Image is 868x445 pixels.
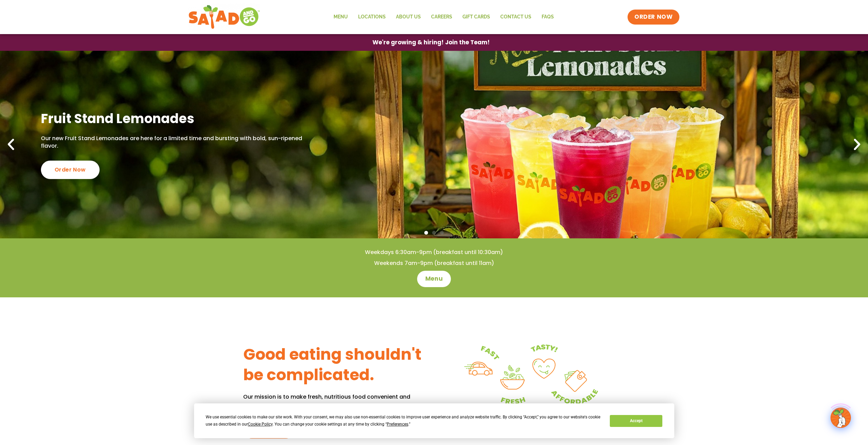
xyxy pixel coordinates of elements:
[353,9,391,25] a: Locations
[14,259,854,267] h4: Weekends 7am-9pm (breakfast until 11am)
[634,13,673,21] span: ORDER NOW
[850,137,865,152] div: Next slide
[457,9,495,25] a: GIFT CARDS
[362,34,500,50] a: We're growing & hiring! Join the Team!
[372,40,490,45] span: We're growing & hiring! Join the Team!
[41,161,100,179] div: Order Now
[610,415,662,427] button: Accept
[188,3,260,31] img: new-SAG-logo-768×292
[495,9,536,25] a: Contact Us
[391,9,426,25] a: About Us
[41,135,314,150] p: Our new Fruit Stand Lemonades are here for a limited time and bursting with bold, sun-ripened fla...
[387,422,408,427] span: Preferences
[426,9,457,25] a: Careers
[425,275,443,283] span: Menu
[432,231,436,235] span: Go to slide 2
[41,110,314,127] h2: Fruit Stand Lemonades
[248,422,273,427] span: Cookie Policy
[424,231,428,235] span: Go to slide 1
[206,414,602,428] div: We use essential cookies to make our site work. With your consent, we may also use non-essential ...
[194,403,674,438] div: Cookie Consent Prompt
[417,271,451,287] a: Menu
[14,249,854,256] h4: Weekdays 6:30am-9pm (breakfast until 10:30am)
[628,10,679,25] a: ORDER NOW
[243,344,434,385] h3: Good eating shouldn't be complicated.
[3,137,18,152] div: Previous slide
[328,9,353,25] a: Menu
[440,231,444,235] span: Go to slide 3
[243,392,434,411] p: Our mission is to make fresh, nutritious food convenient and affordable for ALL.
[536,9,559,25] a: FAQs
[328,9,559,25] nav: Menu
